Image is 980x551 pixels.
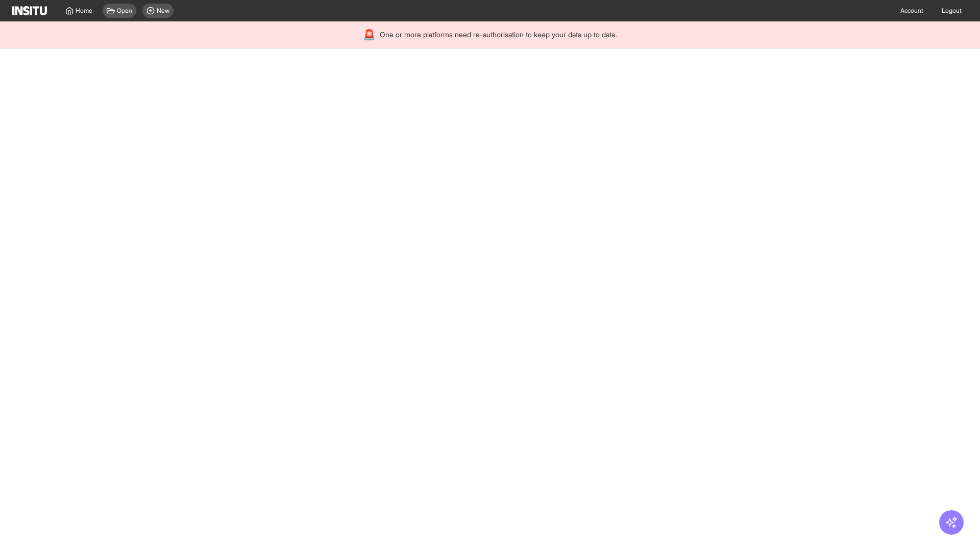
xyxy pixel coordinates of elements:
[380,30,617,40] span: One or more platforms need re-authorisation to keep your data up to date.
[76,7,92,15] span: Home
[12,6,47,15] img: Logo
[363,28,376,42] div: 🚨
[157,7,169,15] span: New
[117,7,132,15] span: Open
